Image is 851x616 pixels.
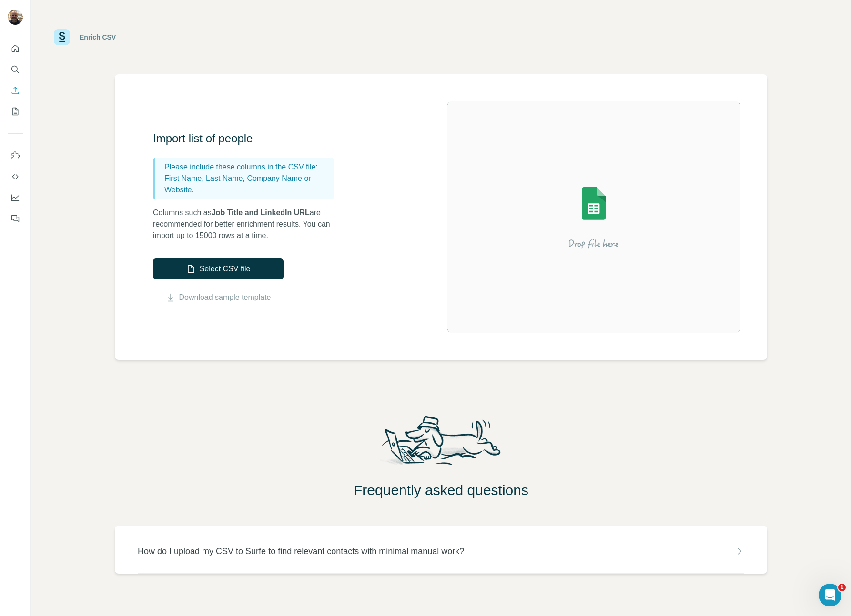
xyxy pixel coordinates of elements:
h2: Frequently asked questions [31,482,851,499]
iframe: Intercom live chat [819,584,841,606]
button: Enrich CSV [8,82,23,99]
button: Search [8,61,23,78]
button: Download sample template [153,292,284,303]
img: Avatar [8,10,23,25]
p: Columns such as are recommended for better enrichment results. You can import up to 15000 rows at... [153,207,344,241]
button: Use Surfe API [8,168,23,185]
p: Please include these columns in the CSV file: [164,161,330,173]
a: Download sample template [179,292,271,303]
p: First Name, Last Name, Company Name or Website. [164,173,330,196]
h3: Import list of people [153,131,344,146]
button: My lists [8,103,23,120]
img: Surfe Illustration - Drop file here or select below [508,160,679,274]
button: Quick start [8,40,23,57]
img: Surfe Mascot Illustration [373,413,510,474]
p: How do I upload my CSV to Surfe to find relevant contacts with minimal manual work? [138,545,464,558]
button: Use Surfe on LinkedIn [8,147,23,164]
button: Dashboard [8,189,23,206]
button: Feedback [8,210,23,227]
span: Job Title and LinkedIn URL [212,209,310,217]
div: Enrich CSV [80,32,116,42]
button: Select CSV file [153,258,284,279]
img: Surfe Logo [54,29,70,45]
span: 1 [838,584,846,591]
